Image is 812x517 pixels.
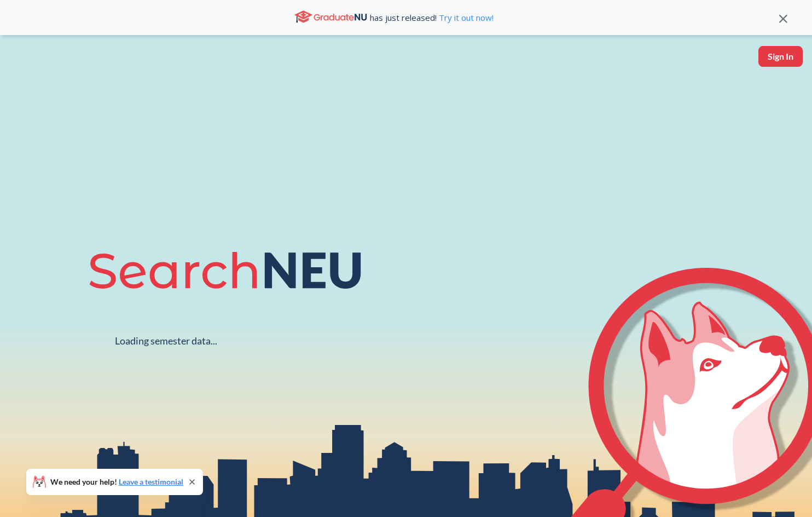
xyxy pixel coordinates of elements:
[437,12,494,23] a: Try it out now!
[11,46,37,83] a: sandbox logo
[758,46,803,67] button: Sign In
[370,12,494,24] span: has just released!
[115,335,217,347] div: Loading semester data...
[50,478,183,486] span: We need your help!
[119,477,183,486] a: Leave a testimonial
[11,46,37,79] img: sandbox logo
